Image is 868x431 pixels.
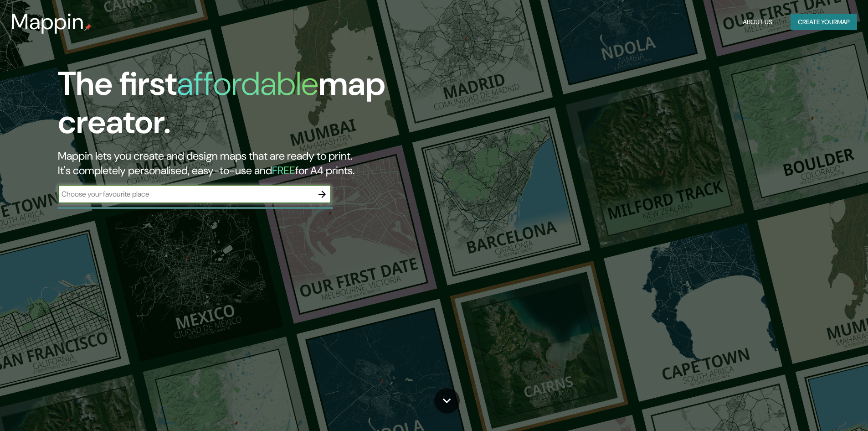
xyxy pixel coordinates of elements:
h1: affordable [177,62,318,105]
h3: Mappin [11,9,84,35]
img: mappin-pin [84,24,92,31]
button: About Us [739,14,776,31]
h5: FREE [272,163,295,177]
button: Create yourmap [791,14,857,31]
input: Choose your favourite place [58,189,313,199]
h2: Mappin lets you create and design maps that are ready to print. It's completely personalised, eas... [58,149,492,178]
h1: The first map creator. [58,65,492,149]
